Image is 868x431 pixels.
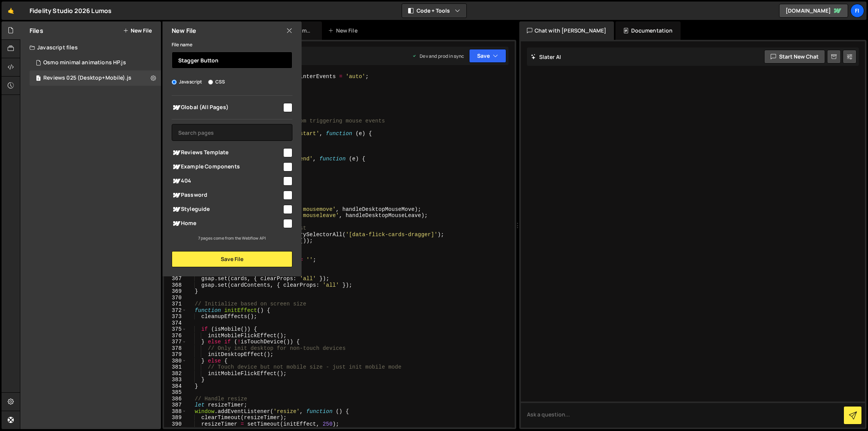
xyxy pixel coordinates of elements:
div: Osmo minimal animations HP.js [43,59,126,66]
div: v 4.0.25 [21,12,38,18]
div: 374 [164,320,187,327]
input: Javascript [172,80,177,85]
input: Name [172,52,292,69]
div: 386 [164,396,187,402]
div: 389 [164,415,187,421]
div: Keywords nach Traffic [83,45,132,50]
span: Styleguide [172,205,282,214]
div: 382 [164,371,187,377]
div: 380 [164,358,187,364]
div: Dev and prod in sync [412,53,464,59]
span: 1 [36,76,41,82]
button: New File [123,28,152,34]
h2: New File [172,26,196,35]
div: 383 [164,377,187,383]
div: 367 [164,276,187,282]
div: 372 [164,307,187,314]
div: Chat with [PERSON_NAME] [519,21,614,40]
span: Example Components [172,162,282,171]
button: Code + Tools [402,4,466,18]
div: 370 [164,295,187,301]
img: logo_orange.svg [12,12,18,18]
div: Reviews 025 (Desktop+Mobile).js [43,75,131,82]
div: Fidelity Studio 2026 Lumos [30,6,112,15]
input: CSS [208,80,213,85]
div: 385 [164,389,187,396]
input: Search pages [172,124,292,141]
div: 375 [164,326,187,333]
h2: Slater AI [531,53,561,60]
div: 384 [164,383,187,390]
span: 404 [172,176,282,186]
div: 379 [164,351,187,358]
div: New File [328,27,360,34]
button: Save File [172,251,292,267]
div: Domain: [PERSON_NAME][DOMAIN_NAME] [20,20,127,26]
div: 369 [164,288,187,295]
div: 378 [164,345,187,352]
div: Documentation [615,21,680,40]
label: CSS [208,78,225,86]
button: Save [469,49,506,63]
div: 16516/44892.js [30,70,161,86]
div: 377 [164,339,187,345]
div: 381 [164,364,187,371]
span: Reviews Template [172,148,282,157]
div: 368 [164,282,187,289]
div: 376 [164,333,187,339]
div: Javascript files [20,40,161,55]
span: Home [172,219,282,228]
div: 16516/44886.js [30,55,161,70]
button: Start new chat [764,50,825,64]
img: website_grey.svg [12,20,18,26]
div: 387 [164,402,187,408]
div: 373 [164,313,187,320]
a: [DOMAIN_NAME] [779,4,848,18]
img: tab_keywords_by_traffic_grey.svg [75,44,81,51]
span: Global (All Pages) [172,103,282,112]
div: 371 [164,301,187,307]
div: 388 [164,408,187,415]
span: Password [172,191,282,200]
a: Fi [850,4,864,18]
div: Domain [39,45,56,50]
img: tab_domain_overview_orange.svg [31,44,37,51]
h2: Files [30,26,43,35]
div: 390 [164,421,187,428]
label: File name [172,41,192,49]
label: Javascript [172,78,202,86]
small: 7 pages come from the Webflow API [198,235,266,241]
a: 🤙 [2,2,20,20]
